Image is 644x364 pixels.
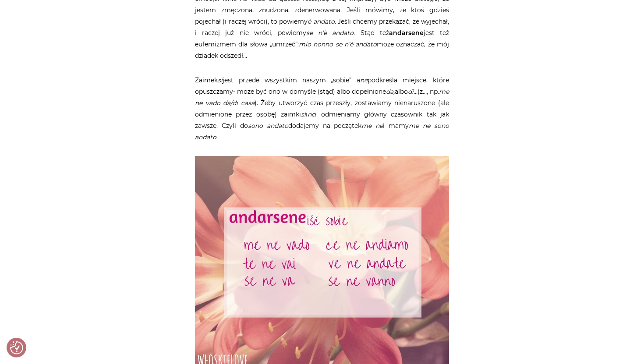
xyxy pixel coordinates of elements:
em: … [414,88,418,95]
em: ne [360,76,368,84]
em: si [218,76,223,84]
em: sono andato [248,122,288,130]
em: di [408,88,414,95]
em: se n’è andato [306,29,354,37]
img: Revisit consent button [10,341,23,354]
em: da, [386,88,395,95]
em: mio nonno se n’è andato [299,40,377,48]
em: ne [308,110,315,118]
em: si [301,110,306,118]
em: me ne [361,122,383,130]
p: Zaimek jest przede wszystkim naszym „sobie” a podkreśla miejsce, które opuszczamy- może być ono w... [195,74,449,143]
button: Preferencje co do zgód [10,341,23,354]
strong: andarsene [389,29,424,37]
em: è andato [308,18,334,25]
